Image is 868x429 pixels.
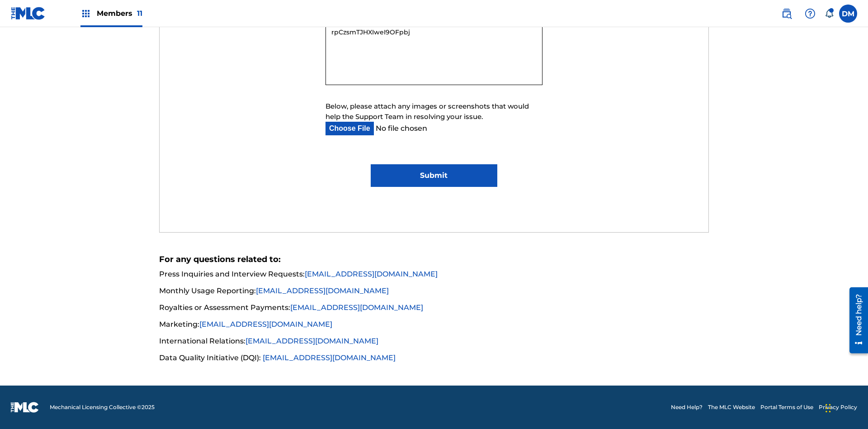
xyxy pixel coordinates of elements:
span: Members [97,8,142,19]
textarea: rpCzsmTJHXIweI9OFpbj [325,22,542,85]
div: Drag [826,395,831,422]
img: search [781,8,792,19]
img: help [805,8,816,19]
div: User Menu [839,5,857,23]
div: Help [801,5,819,23]
li: Data Quality Initiative (DQI): [159,353,709,363]
li: Marketing: [159,319,709,335]
iframe: Resource Center [843,284,868,358]
a: [EMAIL_ADDRESS][DOMAIN_NAME] [199,320,332,329]
a: [EMAIL_ADDRESS][DOMAIN_NAME] [305,270,438,278]
li: Press Inquiries and Interview Requests: [159,269,709,285]
li: International Relations: [159,336,709,352]
img: logo [11,402,39,413]
a: Portal Terms of Use [760,403,813,411]
a: The MLC Website [708,403,755,411]
span: Below, please attach any images or screenshots that would help the Support Team in resolving your... [325,102,529,121]
span: 11 [137,9,142,18]
span: Mechanical Licensing Collective © 2025 [50,403,155,411]
a: [EMAIL_ADDRESS][DOMAIN_NAME] [256,286,389,295]
a: [EMAIL_ADDRESS][DOMAIN_NAME] [263,353,396,362]
a: Privacy Policy [819,403,857,411]
a: Public Search [778,5,796,23]
a: Need Help? [671,403,703,411]
img: MLC Logo [11,7,46,20]
li: Royalties or Assessment Payments: [159,302,709,319]
a: [EMAIL_ADDRESS][DOMAIN_NAME] [245,337,378,345]
img: Top Rightsholders [80,8,91,19]
h5: For any questions related to: [159,254,709,265]
a: [EMAIL_ADDRESS][DOMAIN_NAME] [290,303,423,312]
div: Notifications [825,9,834,18]
li: Monthly Usage Reporting: [159,286,709,302]
input: Submit [371,164,497,187]
iframe: Chat Widget [823,386,868,429]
